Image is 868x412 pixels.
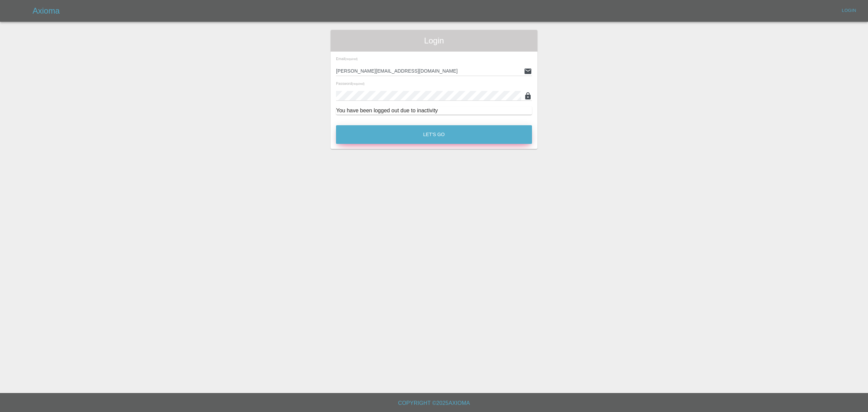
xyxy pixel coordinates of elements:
[838,5,860,16] a: Login
[336,35,532,46] span: Login
[33,5,60,16] h5: Axioma
[345,58,358,61] small: (required)
[336,81,364,86] span: Password
[352,82,364,86] small: (required)
[336,125,532,144] button: Let's Go
[5,398,863,408] h6: Copyright © 2025 Axioma
[336,57,358,61] span: Email
[336,107,532,115] div: You have been logged out due to inactivity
